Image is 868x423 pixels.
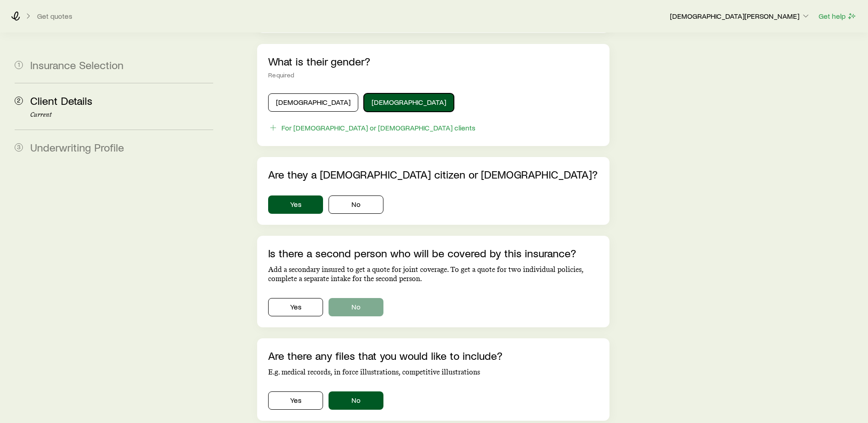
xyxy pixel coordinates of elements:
[329,391,383,410] button: No
[268,93,358,112] button: [DEMOGRAPHIC_DATA]
[268,247,598,260] p: Is there a second person who will be covered by this insurance?
[268,391,323,410] button: Yes
[268,265,598,283] p: Add a secondary insured to get a quote for joint coverage. To get a quote for two individual poli...
[268,71,598,79] div: Required
[30,111,213,119] p: Current
[329,298,383,316] button: No
[670,11,810,21] p: [DEMOGRAPHIC_DATA][PERSON_NAME]
[37,12,73,21] button: Get quotes
[268,368,598,377] p: E.g. medical records, in force illustrations, competitive illustrations
[268,349,598,362] p: Are there any files that you would like to include?
[268,55,598,68] p: What is their gender?
[15,143,23,152] span: 3
[30,58,124,71] span: Insurance Selection
[268,168,598,181] p: Are they a [DEMOGRAPHIC_DATA] citizen or [DEMOGRAPHIC_DATA]?
[30,141,124,154] span: Underwriting Profile
[669,11,811,22] button: [DEMOGRAPHIC_DATA][PERSON_NAME]
[268,298,323,316] button: Yes
[281,123,475,132] div: For [DEMOGRAPHIC_DATA] or [DEMOGRAPHIC_DATA] clients
[15,97,23,105] span: 2
[15,61,23,69] span: 1
[818,11,857,22] button: Get help
[30,94,92,107] span: Client Details
[268,195,323,214] button: Yes
[329,195,383,214] button: No
[364,93,454,112] button: [DEMOGRAPHIC_DATA]
[268,123,476,133] button: For [DEMOGRAPHIC_DATA] or [DEMOGRAPHIC_DATA] clients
